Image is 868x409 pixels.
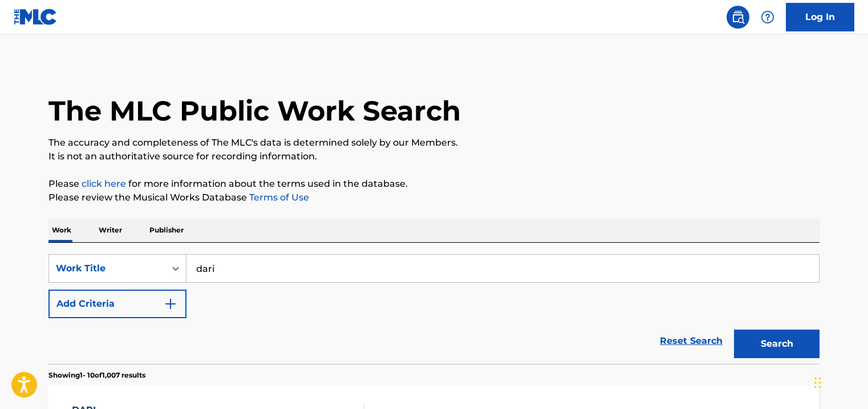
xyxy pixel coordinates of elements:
p: The accuracy and completeness of The MLC's data is determined solely by our Members. [48,136,820,150]
img: search [731,10,745,24]
form: Search Form [48,254,820,364]
img: 9d2ae6d4665cec9f34b9.svg [164,297,177,311]
p: Please for more information about the terms used in the database. [48,177,820,191]
iframe: Chat Widget [811,354,868,409]
a: Terms of Use [247,192,309,203]
p: Publisher [146,218,187,242]
p: Please review the Musical Works Database [48,191,820,204]
p: It is not an authoritative source for recording information. [48,150,820,163]
button: Add Criteria [48,290,186,318]
a: Log In [786,3,854,31]
div: Drag [814,366,821,400]
a: Reset Search [654,328,728,354]
a: click here [82,178,126,189]
p: Showing 1 - 10 of 1,007 results [48,370,145,380]
img: MLC Logo [14,9,58,25]
p: Writer [95,218,125,242]
button: Search [734,330,820,358]
a: Public Search [727,6,749,29]
div: Work Title [56,262,159,275]
div: Help [756,6,779,29]
h1: The MLC Public Work Search [48,94,461,128]
p: Work [48,218,75,242]
img: help [761,10,774,24]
